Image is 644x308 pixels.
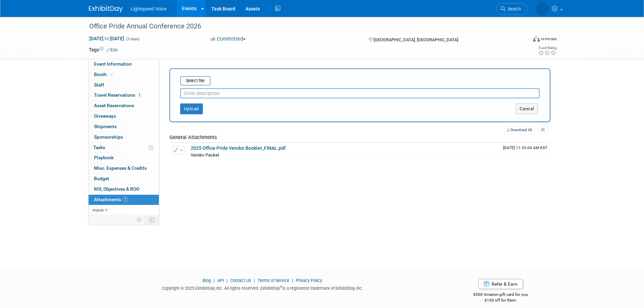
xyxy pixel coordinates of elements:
a: Search [496,3,527,15]
a: Contact Us [230,278,251,283]
span: Giveaways [94,113,116,119]
a: Playbook [89,153,159,163]
div: Event Format [487,35,557,45]
a: Blog [202,278,211,283]
span: | [225,278,229,283]
span: 1 [137,93,142,98]
a: more [89,205,159,215]
span: Vendor Packet [191,152,219,158]
a: Edit [106,48,118,52]
img: Alexis Snowbarger [536,2,549,15]
a: Refer & Earn [478,279,523,289]
img: ExhibitDay [89,6,123,13]
a: Shipments [89,122,159,132]
span: [DATE] [DATE] [89,35,124,42]
span: Attachments [94,197,128,202]
span: Tasks [93,145,105,150]
span: Staff [94,82,104,88]
span: Budget [94,176,109,181]
a: Terms of Service [258,278,289,283]
a: Booth [89,70,159,80]
i: Booth reservation complete [110,72,113,76]
span: | [212,278,216,283]
span: Shipments [94,124,117,129]
div: $500 Amazon gift card for you, [446,287,555,303]
span: (3 days) [125,37,140,41]
td: Toggle Event Tabs [145,215,159,224]
span: Sponsorships [94,134,123,140]
a: Tasks [89,143,159,153]
div: Office Pride Annual Conference 2026 [87,20,517,32]
div: In-Person [541,37,557,42]
input: Enter description [180,88,540,98]
span: Asset Reservations [94,103,134,108]
div: Copyright © 2025 ExhibitDay, Inc. All rights reserved. ExhibitDay is a registered trademark of Ex... [89,284,436,291]
div: $150 off for them. [446,298,555,303]
div: Event Rating [538,46,556,50]
a: Misc. Expenses & Credits [89,163,159,173]
a: Staff [89,80,159,90]
span: more [93,207,103,213]
a: API [217,278,224,283]
span: Playbook [94,155,114,160]
a: 2025 Office Pride Vendor Booklet_FINAL.pdf [191,145,286,151]
span: | [290,278,295,283]
button: Committed [208,35,248,43]
a: Download All [505,125,534,135]
a: Privacy Policy [296,278,322,283]
button: Upload [180,103,203,114]
button: Cancel [516,103,538,114]
span: Event Information [94,61,132,67]
span: Travel Reservations [94,92,142,98]
img: Format-Inperson.png [533,36,540,42]
td: Personalize Event Tab Strip [134,215,145,224]
span: 1 [123,197,128,202]
span: Search [505,6,521,11]
span: Misc. Expenses & Credits [94,165,147,171]
a: Sponsorships [89,132,159,142]
td: Upload Timestamp [500,143,550,160]
a: Giveaways [89,111,159,121]
span: General Attachments [169,134,217,140]
span: to [103,36,110,41]
span: Upload Timestamp [503,145,547,150]
sup: ® [280,285,282,289]
span: | [252,278,257,283]
span: ROI, Objectives & ROO [94,186,139,192]
a: ROI, Objectives & ROO [89,184,159,194]
a: Travel Reservations1 [89,90,159,100]
span: [GEOGRAPHIC_DATA], [GEOGRAPHIC_DATA] [374,37,458,42]
span: Lightspeed Voice [131,6,167,11]
a: Event Information [89,59,159,69]
a: Attachments1 [89,195,159,205]
a: Budget [89,174,159,184]
span: Booth [94,72,115,77]
a: Asset Reservations [89,101,159,111]
td: Tags [89,46,118,53]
